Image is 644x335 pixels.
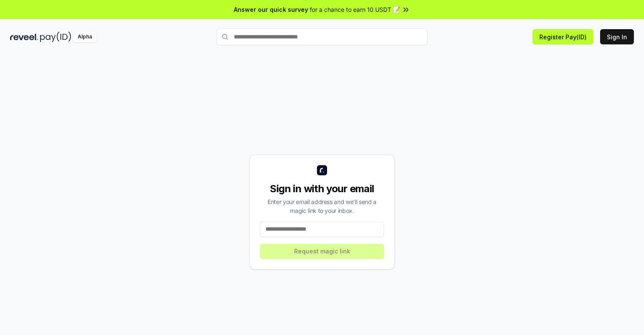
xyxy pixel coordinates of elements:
span: Answer our quick survey [234,5,308,14]
button: Sign In [600,29,634,44]
img: pay_id [40,32,71,42]
span: for a chance to earn 10 USDT 📝 [310,5,400,14]
div: Sign in with your email [260,182,384,196]
div: Alpha [73,32,97,42]
img: reveel_dark [10,32,38,42]
img: logo_small [317,165,327,175]
button: Register Pay(ID) [533,29,593,44]
div: Enter your email address and we’ll send a magic link to your inbox. [260,197,384,215]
